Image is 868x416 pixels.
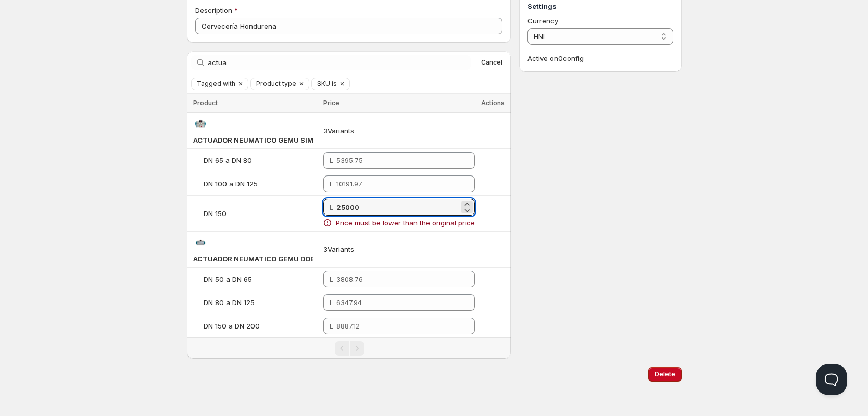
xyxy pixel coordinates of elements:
[195,6,232,15] span: Description
[330,180,333,188] span: L
[195,18,503,34] input: Private internal description
[320,113,478,149] td: 3 Variants
[192,78,235,90] button: Tagged with
[330,203,333,211] strong: L
[204,180,258,188] span: DN 100 a DN 125
[330,156,333,165] span: L
[204,297,255,308] div: DN 80 a DN 125
[481,58,502,67] span: Cancel
[204,275,252,283] span: DN 50 a DN 65
[336,218,475,228] span: Price must be lower than the original price
[204,209,227,218] span: DN 150
[204,179,258,189] div: DN 100 a DN 125
[204,274,252,284] div: DN 50 a DN 65
[330,298,333,307] span: L
[336,294,459,311] input: 6347.94
[208,55,471,70] input: Search by title
[204,156,252,165] span: DN 65 a DN 80
[204,208,227,219] div: DN 150
[336,152,459,169] input: 5395.75
[336,318,459,334] input: 8887.12
[481,99,505,107] span: Actions
[816,364,847,395] iframe: Help Scout Beacon - Open
[193,135,313,145] div: ACTUADOR NEUMATICO GEMU SIMPLE EFECTO GSR
[330,322,333,330] span: L
[337,78,347,90] button: Clear
[256,80,296,88] span: Product type
[336,271,459,287] input: 3808.76
[527,53,673,64] p: Active on 0 config
[187,337,511,359] nav: Pagination
[193,136,372,144] span: ACTUADOR NEUMATICO GEMU SIMPLE EFECTO GSR
[296,78,307,90] button: Clear
[197,80,235,88] span: Tagged with
[336,175,459,192] input: 10191.97
[193,99,218,107] span: Product
[251,78,296,90] button: Product type
[336,199,459,216] input: 20983.47
[330,275,333,283] span: L
[527,17,558,25] span: Currency
[312,78,337,90] button: SKU is
[204,298,255,307] span: DN 80 a DN 125
[204,321,260,331] div: DN 150 a DN 200
[323,99,339,107] span: Price
[648,367,682,382] button: Delete
[204,322,260,330] span: DN 150 a DN 200
[193,255,369,263] span: ACTUADOR NEUMATICO GEMU DOBLE EFECTO GDR
[655,370,675,379] span: Delete
[204,155,252,166] div: DN 65 a DN 80
[527,1,673,11] h3: Settings
[320,232,478,268] td: 3 Variants
[235,78,246,90] button: Clear
[193,254,313,264] div: ACTUADOR NEUMATICO GEMU DOBLE EFECTO GDR
[477,56,507,69] button: Cancel
[317,80,337,88] span: SKU is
